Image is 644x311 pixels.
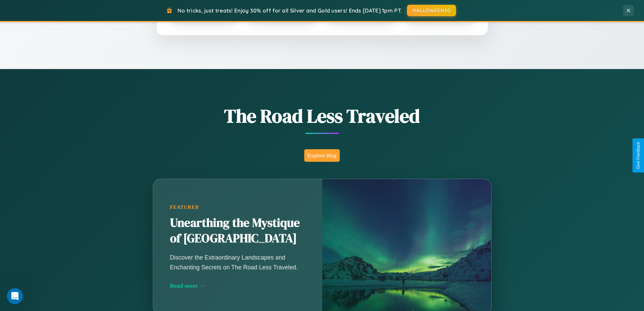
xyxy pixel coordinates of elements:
p: Discover the Extraordinary Landscapes and Enchanting Secrets on The Road Less Traveled. [170,253,305,272]
h1: The Road Less Traveled [119,103,525,129]
button: HALLOWEEN30 [407,5,456,16]
div: Give Feedback [636,142,641,169]
iframe: Intercom live chat [7,288,23,304]
div: Featured [170,204,305,210]
span: No tricks, just treats! Enjoy 30% off for all Silver and Gold users! Ends [DATE] 1pm PT. [177,7,402,14]
h2: Unearthing the Mystique of [GEOGRAPHIC_DATA] [170,215,305,246]
div: Read more → [170,282,305,289]
button: Explore Blog [304,149,340,162]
